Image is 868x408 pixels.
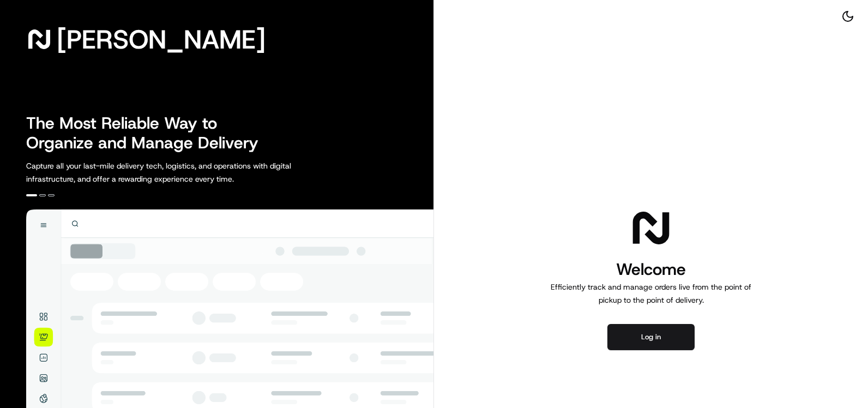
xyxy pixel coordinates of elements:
h1: Welcome [546,259,756,280]
p: Capture all your last-mile delivery tech, logistics, and operations with digital infrastructure, ... [26,159,340,185]
button: Log in [607,324,695,350]
span: [PERSON_NAME] [57,28,266,50]
p: Efficiently track and manage orders live from the point of pickup to the point of delivery. [546,280,756,307]
h2: The Most Reliable Way to Organize and Manage Delivery [26,113,270,153]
